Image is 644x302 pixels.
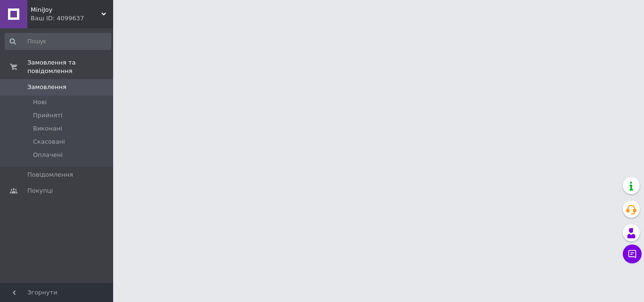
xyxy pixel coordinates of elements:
span: Замовлення [27,83,66,91]
div: Ваш ID: 4099637 [31,14,113,23]
span: Повідомлення [27,171,73,179]
span: Покупці [27,187,53,195]
span: Оплачені [33,151,63,159]
span: MiniJoy [31,6,101,14]
span: Нові [33,98,47,106]
button: Чат з покупцем [623,245,642,263]
span: Скасовані [33,138,65,146]
input: Пошук [5,33,111,50]
span: Прийняті [33,111,62,120]
span: Виконані [33,124,62,133]
span: Замовлення та повідомлення [27,58,113,75]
